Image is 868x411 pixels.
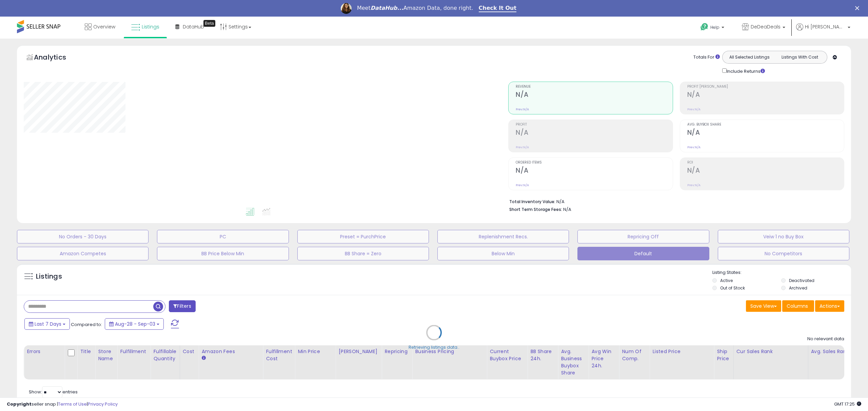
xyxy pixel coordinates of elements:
span: Listings [142,23,159,30]
small: Prev: N/A [687,145,701,149]
h2: N/A [516,167,672,176]
h2: N/A [687,91,844,100]
span: Profit [PERSON_NAME] [687,85,844,89]
button: Below Min [437,247,569,260]
small: Prev: N/A [516,107,529,111]
span: Help [710,24,719,30]
span: Profit [516,123,672,127]
button: Repricing Off [577,230,709,243]
div: Close [855,6,862,10]
button: Preset = PurchPrice [297,230,429,243]
a: Listings [126,17,164,37]
small: Prev: N/A [687,183,701,187]
a: Settings [215,17,256,37]
h5: Analytics [34,52,79,64]
i: Get Help [700,23,709,31]
div: Tooltip anchor [203,20,215,27]
a: Overview [80,17,120,37]
li: N/A [509,197,839,205]
button: Veiw 1 no Buy Box [718,230,849,243]
span: DataHub [183,23,204,30]
a: Hi [PERSON_NAME] [796,23,850,39]
span: N/A [563,206,571,213]
div: Totals For [693,54,720,61]
i: DataHub... [371,5,403,11]
span: Ordered Items [516,161,672,165]
div: Meet Amazon Data, done right. [357,5,473,12]
h2: N/A [687,129,844,138]
span: DeDeaDeals [751,23,781,30]
span: Hi [PERSON_NAME] [805,23,846,30]
h2: N/A [687,167,844,176]
img: Profile image for Georgie [341,3,352,14]
button: BB Price Below Min [157,247,289,260]
b: Total Inventory Value: [509,199,555,204]
span: ROI [687,161,844,165]
button: Amazon Competes [17,247,149,260]
div: Retrieving listings data.. [409,344,459,350]
small: Prev: N/A [516,145,529,149]
div: Include Returns [717,67,773,75]
a: DeDeaDeals [737,17,790,39]
button: PC [157,230,289,243]
small: Prev: N/A [687,107,701,111]
strong: Copyright [7,401,32,407]
button: No Orders - 30 Days [17,230,149,243]
div: seller snap | | [7,401,118,408]
button: BB Share = Zero [297,247,429,260]
span: Revenue [516,85,672,89]
button: Default [577,247,709,260]
button: No Competitors [718,247,849,260]
h2: N/A [516,91,672,100]
h2: N/A [516,129,672,138]
a: Check It Out [479,5,517,12]
a: DataHub [170,17,209,37]
span: Avg. Buybox Share [687,123,844,127]
b: Short Term Storage Fees: [509,207,562,212]
button: Replenishment Recs. [437,230,569,243]
a: Help [695,18,731,39]
small: Prev: N/A [516,183,529,187]
span: Overview [93,23,115,30]
button: Listings With Cost [774,53,825,62]
button: All Selected Listings [724,53,775,62]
